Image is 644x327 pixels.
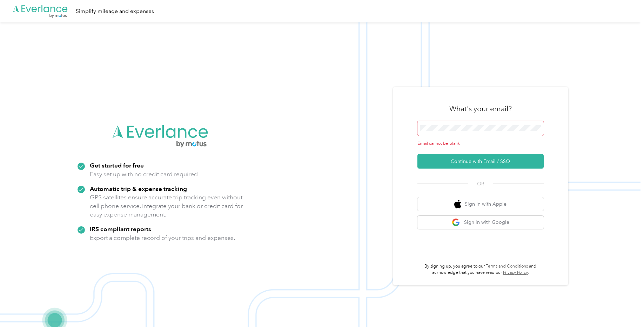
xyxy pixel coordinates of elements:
div: Simplify mileage and expenses [76,7,154,16]
img: google logo [452,218,461,227]
a: Privacy Policy [503,270,528,275]
button: apple logoSign in with Apple [417,197,544,211]
strong: Get started for free [90,162,144,169]
img: apple logo [454,200,461,208]
p: GPS satellites ensure accurate trip tracking even without cell phone service. Integrate your bank... [90,193,243,219]
a: Terms and Conditions [486,264,528,269]
p: Easy set up with no credit card required [90,170,198,179]
strong: IRS compliant reports [90,225,151,233]
p: Export a complete record of your trips and expenses. [90,234,235,242]
span: OR [468,180,493,187]
button: google logoSign in with Google [417,216,544,229]
button: Continue with Email / SSO [417,154,544,169]
div: Email cannot be blank [417,141,544,147]
p: By signing up, you agree to our and acknowledge that you have read our . [417,263,544,276]
h3: What's your email? [449,104,512,114]
strong: Automatic trip & expense tracking [90,185,187,192]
